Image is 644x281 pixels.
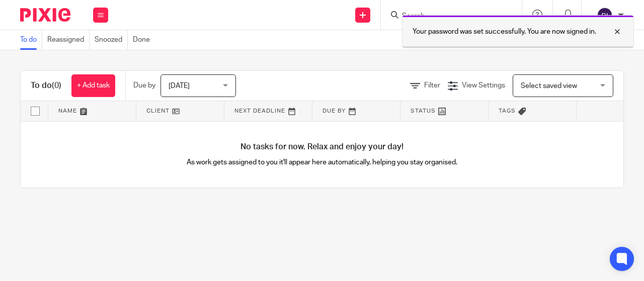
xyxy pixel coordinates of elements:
span: Tags [499,108,516,114]
a: To do [20,30,42,50]
span: Select saved view [521,82,577,89]
img: svg%3E [597,7,613,23]
h1: To do [31,80,61,91]
span: View Settings [462,82,505,89]
a: Snoozed [95,30,128,50]
p: Your password was set successfully. You are now signed in. [413,27,596,37]
p: Due by [133,80,155,90]
span: (0) [52,81,61,89]
h4: No tasks for now. Relax and enjoy your day! [21,142,623,152]
a: Reassigned [47,30,90,50]
span: Filter [424,82,440,89]
span: [DATE] [169,82,190,89]
a: Done [133,30,155,50]
img: Pixie [20,8,70,22]
a: + Add task [71,74,115,97]
p: As work gets assigned to you it'll appear here automatically, helping you stay organised. [172,157,473,167]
